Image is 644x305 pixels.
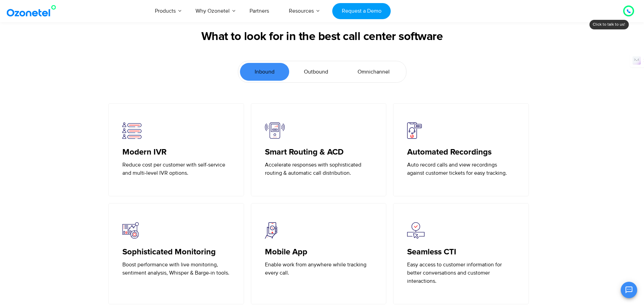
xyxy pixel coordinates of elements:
p: Auto record calls and view recordings against customer tickets for easy tracking. [407,161,515,177]
div: Keywords by Traffic [76,40,115,45]
button: Open chat [621,282,637,298]
div: Domain Overview [26,40,61,45]
span: Inbound [255,68,274,76]
div: Domain: [DOMAIN_NAME] [18,18,75,23]
p: Accelerate responses with sophisticated routing & automatic call distribution. [265,161,373,177]
p: Enable work from anywhere while tracking every call. [265,261,373,277]
a: Outbound [289,63,343,81]
p: Boost performance with live monitoring, sentiment analysis, Whisper & Barge-in tools. [122,261,230,277]
div: v 4.0.25 [19,11,33,16]
span: Outbound [304,68,328,76]
h5: Automated Recordings [407,147,515,157]
a: Inbound [240,63,289,81]
span: Omnichannel [358,68,390,76]
img: logo_orange.svg [11,11,16,16]
h5: Smart Routing & ACD [265,147,373,157]
h5: Mobile App [265,247,373,257]
a: Request a Demo [332,3,391,19]
h5: Modern IVR [122,147,230,157]
img: tab_domain_overview_orange.svg [18,40,24,45]
img: tab_keywords_by_traffic_grey.svg [68,40,73,45]
img: website_grey.svg [11,18,16,23]
h2: What to look for in the best call center software [108,30,536,44]
h5: Seamless CTI [407,247,515,257]
p: Reduce cost per customer with self-service and multi-level IVR options. [122,161,230,177]
a: Omnichannel [343,63,404,81]
h5: Sophisticated Monitoring [122,247,230,257]
p: Easy access to customer information for better conversations and customer interactions. [407,261,515,285]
